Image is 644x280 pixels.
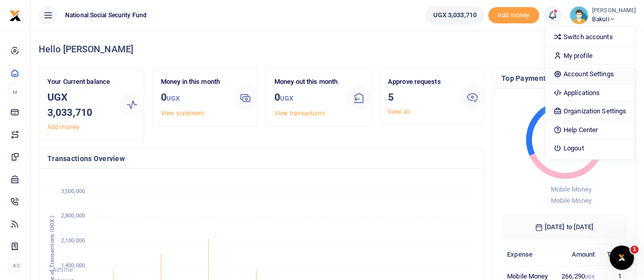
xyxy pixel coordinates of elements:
[585,274,595,279] small: UGX
[388,77,452,87] p: Approve requests
[488,7,539,24] li: Toup your wallet
[161,89,225,106] h3: 0
[550,185,591,193] span: Mobile Money
[61,238,85,244] tspan: 2,100,000
[166,95,180,102] small: UGX
[9,10,21,22] img: logo-small
[501,73,627,84] h4: Top Payments & Expenses
[433,10,476,20] span: UGX 3,033,710
[630,245,638,254] span: 1
[388,108,410,115] a: View all
[545,30,634,44] a: Switch accounts
[274,89,339,106] h3: 0
[570,6,636,24] a: profile-user [PERSON_NAME] Bakuli
[161,110,204,117] a: View statement
[609,245,634,270] iframe: Intercom live chat
[501,243,555,265] th: Expense
[61,262,85,269] tspan: 1,400,000
[47,153,476,164] h4: Transactions Overview
[274,110,325,117] a: View transactions
[545,86,634,100] a: Applications
[501,215,627,239] h6: [DATE] to [DATE]
[47,89,111,120] h3: UGX 3,033,710
[280,95,293,102] small: UGX
[592,7,636,15] small: [PERSON_NAME]
[545,123,634,137] a: Help Center
[47,123,79,131] a: Add money
[161,77,225,87] p: Money in this month
[8,257,22,274] li: Ac
[9,11,21,19] a: logo-small logo-large logo-large
[550,197,591,204] span: Mobile Money
[488,11,539,18] a: Add money
[545,104,634,118] a: Organization Settings
[47,77,111,87] p: Your Current balance
[545,141,634,155] a: Logout
[61,213,85,220] tspan: 2,800,000
[8,84,22,101] li: M
[570,6,588,24] img: profile-user
[388,89,452,105] h3: 5
[600,243,627,265] th: Txns
[52,266,73,273] span: Airtime
[61,188,85,195] tspan: 3,500,000
[425,6,484,24] a: UGX 3,033,710
[274,77,339,87] p: Money out this month
[545,49,634,63] a: My profile
[555,243,600,265] th: Amount
[39,44,636,55] h4: Hello [PERSON_NAME]
[61,11,151,20] span: National Social Security Fund
[545,67,634,81] a: Account Settings
[592,15,636,24] span: Bakuli
[488,7,539,24] span: Add money
[421,6,488,24] li: Wallet ballance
